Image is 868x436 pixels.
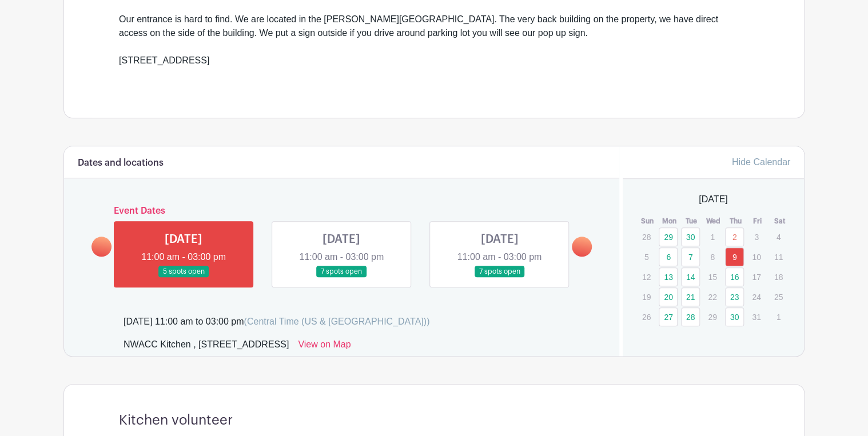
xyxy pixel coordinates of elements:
[747,248,766,266] p: 10
[747,228,766,246] p: 3
[680,215,703,227] th: Tue
[681,267,700,286] a: 14
[119,13,749,54] div: Our entrance is hard to find. We are located in the [PERSON_NAME][GEOGRAPHIC_DATA]. The very back...
[703,288,722,306] p: 22
[725,307,744,326] a: 30
[124,315,429,329] div: [DATE] 11:00 am to 03:00 pm
[119,54,749,81] div: [STREET_ADDRESS]
[703,228,722,246] p: 1
[747,308,766,326] p: 31
[637,308,656,326] p: 26
[681,227,700,246] a: 30
[658,215,680,227] th: Mon
[703,308,722,326] p: 29
[659,267,678,286] a: 13
[703,268,722,286] p: 15
[769,215,791,227] th: Sat
[637,228,656,246] p: 28
[769,268,788,286] p: 18
[702,215,724,227] th: Wed
[659,227,678,246] a: 29
[637,248,656,266] p: 5
[769,308,788,326] p: 1
[725,247,744,266] a: 9
[747,268,766,286] p: 17
[724,215,747,227] th: Thu
[298,338,351,356] a: View on Map
[769,288,788,306] p: 25
[119,412,233,429] h4: Kitchen volunteer
[769,248,788,266] p: 11
[769,228,788,246] p: 4
[637,268,656,286] p: 12
[244,317,429,326] span: (Central Time (US & [GEOGRAPHIC_DATA]))
[746,215,769,227] th: Fri
[636,215,659,227] th: Sun
[703,248,722,266] p: 8
[681,247,700,266] a: 7
[124,338,289,356] div: NWACC Kitchen , [STREET_ADDRESS]
[681,287,700,306] a: 21
[699,193,727,206] span: [DATE]
[659,247,678,266] a: 6
[747,288,766,306] p: 24
[659,287,678,306] a: 20
[78,158,164,169] h6: Dates and locations
[681,307,700,326] a: 28
[725,287,744,306] a: 23
[112,206,572,217] h6: Event Dates
[637,288,656,306] p: 19
[732,157,790,167] a: Hide Calendar
[659,307,678,326] a: 27
[725,267,744,286] a: 16
[725,227,744,246] a: 2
